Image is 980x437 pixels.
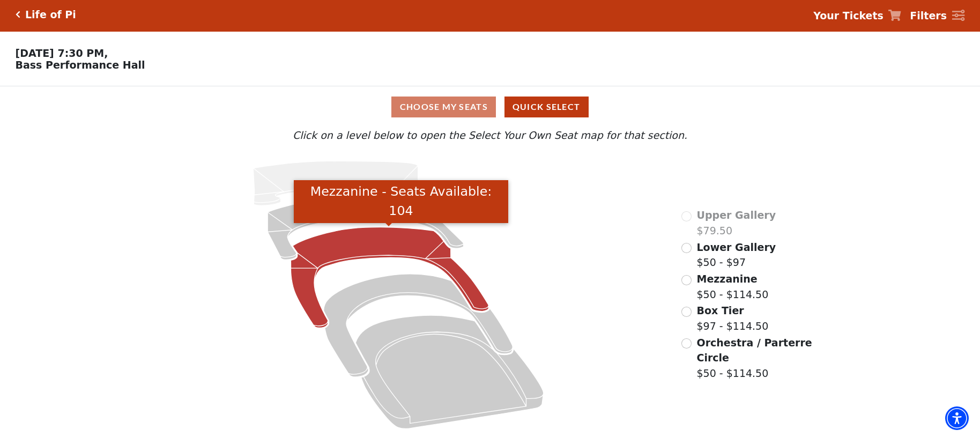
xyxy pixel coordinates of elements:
[681,338,692,349] input: Orchestra / Parterre Circle$50 - $114.50
[910,8,964,24] a: Filters
[945,406,969,430] div: Accessibility Menu
[697,240,776,270] label: $50 - $97
[697,208,776,238] label: $79.50
[697,303,769,334] label: $97 - $114.50
[697,271,769,302] label: $50 - $114.50
[697,337,812,364] span: Orchestra / Parterre Circle
[355,315,543,428] path: Orchestra / Parterre Circle - Seats Available: 50
[813,8,901,24] a: Your Tickets
[910,10,947,21] strong: Filters
[697,273,758,285] span: Mezzanine
[681,275,692,285] input: Mezzanine$50 - $114.50
[253,161,439,206] path: Upper Gallery - Seats Available: 0
[697,241,776,253] span: Lower Gallery
[130,128,850,143] p: Click on a level below to open the Select Your Own Seat map for that section.
[681,307,692,317] input: Box Tier$97 - $114.50
[813,10,884,21] strong: Your Tickets
[294,180,508,224] div: Mezzanine - Seats Available: 104
[697,335,814,381] label: $50 - $114.50
[25,9,76,21] h5: Life of Pi
[681,243,692,253] input: Lower Gallery$50 - $97
[504,97,589,117] button: Quick Select
[697,209,776,221] span: Upper Gallery
[16,11,20,18] a: Click here to go back to filters
[697,305,744,316] span: Box Tier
